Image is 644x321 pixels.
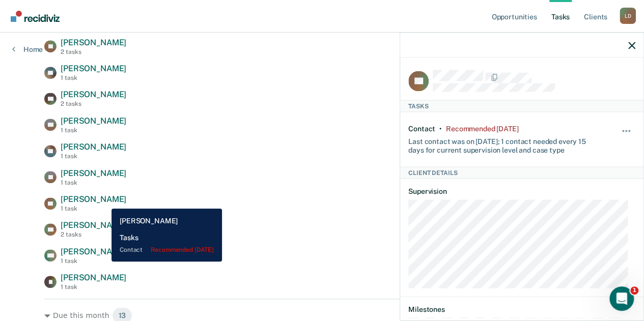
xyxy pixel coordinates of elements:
span: [PERSON_NAME] [61,247,126,256]
dt: Supervision [408,187,635,196]
div: Contact [408,125,435,133]
div: 1 task [61,74,126,81]
span: 1 [630,286,638,295]
span: [PERSON_NAME] [61,273,126,282]
div: Last contact was on [DATE]; 1 contact needed every 15 days for current supervision level and case... [408,133,598,155]
span: [PERSON_NAME] [61,194,126,204]
div: L D [620,8,636,24]
span: [PERSON_NAME] [61,220,126,230]
span: [PERSON_NAME] [61,90,126,99]
button: Profile dropdown button [620,8,636,24]
img: Recidiviz [11,11,60,22]
div: 1 task [61,257,126,265]
div: 1 task [61,127,126,134]
span: [PERSON_NAME] [61,64,126,73]
div: 2 tasks [61,100,126,107]
span: [PERSON_NAME] [61,168,126,178]
a: Home [12,45,43,54]
div: Client Details [400,166,643,179]
dt: Milestones [408,305,635,314]
div: • [439,125,442,133]
iframe: Intercom live chat [609,286,634,311]
div: Tasks [400,100,643,112]
div: 1 task [61,283,126,290]
span: [PERSON_NAME] [61,116,126,126]
div: 1 task [61,153,126,160]
span: [PERSON_NAME] [61,38,126,47]
span: [PERSON_NAME] [61,142,126,152]
div: Recommended 14 days ago [446,125,518,133]
div: 2 tasks [61,231,126,238]
div: 1 task [61,179,126,186]
div: 1 task [61,205,126,212]
div: 2 tasks [61,48,126,55]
